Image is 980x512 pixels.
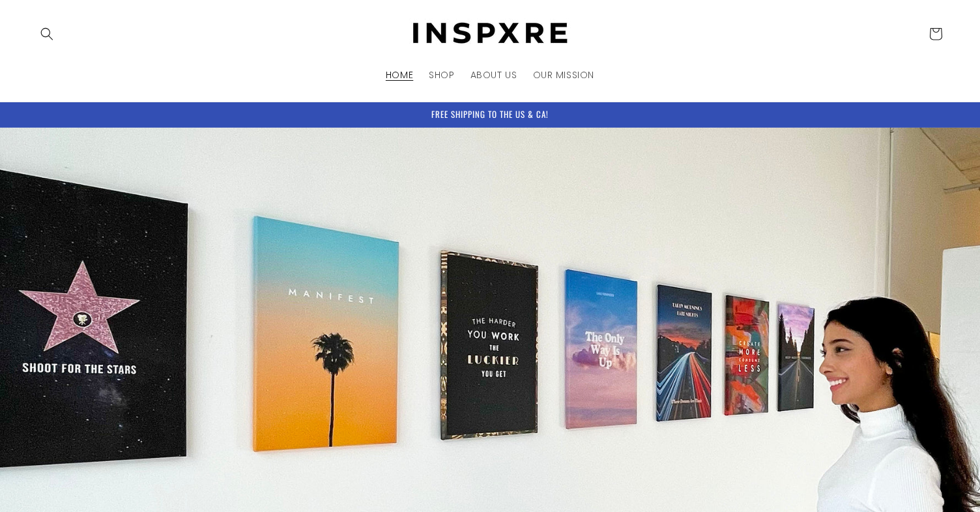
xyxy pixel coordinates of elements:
a: ABOUT US [463,61,525,89]
div: Announcement [33,102,947,127]
span: FREE SHIPPING TO THE US & CA! [431,107,549,121]
span: OUR MISSION [533,69,595,81]
a: INSPXRE [394,13,586,54]
a: HOME [378,61,421,89]
span: ABOUT US [470,69,517,81]
summary: Search [33,20,61,48]
a: OUR MISSION [525,61,603,89]
img: INSPXRE [399,18,581,50]
span: HOME [386,69,413,81]
span: SHOP [429,69,454,81]
a: SHOP [421,61,462,89]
